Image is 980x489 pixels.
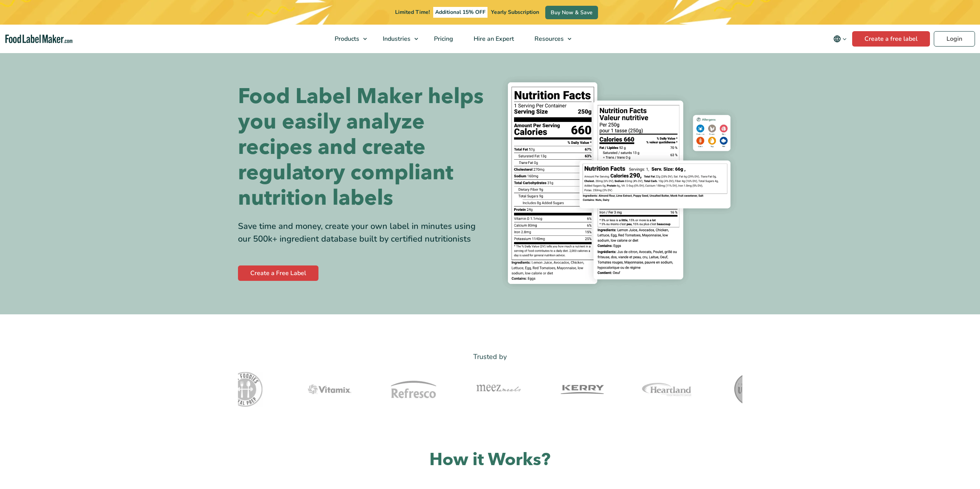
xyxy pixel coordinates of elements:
span: Hire an Expert [471,35,515,43]
p: Trusted by [238,351,742,362]
a: Create a Free Label [238,265,318,281]
a: Resources [524,25,575,53]
h2: How it Works? [238,449,742,471]
a: Hire an Expert [464,25,523,53]
span: Industries [380,35,411,43]
h1: Food Label Maker helps you easily analyze recipes and create regulatory compliant nutrition labels [238,84,484,211]
a: Products [325,25,371,53]
a: Food Label Maker homepage [5,35,73,43]
div: Save time and money, create your own label in minutes using our 500k+ ingredient database built b... [238,220,484,245]
button: Change language [828,31,852,47]
span: Products [332,35,360,43]
span: Resources [532,35,565,43]
a: Create a free label [852,31,930,47]
a: Buy Now & Save [545,6,598,19]
span: Limited Time! [395,8,430,16]
span: Pricing [432,35,454,43]
a: Pricing [424,25,462,53]
a: Login [934,31,975,47]
a: Industries [373,25,422,53]
span: Additional 15% OFF [433,7,487,18]
span: Yearly Subscription [491,8,539,16]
